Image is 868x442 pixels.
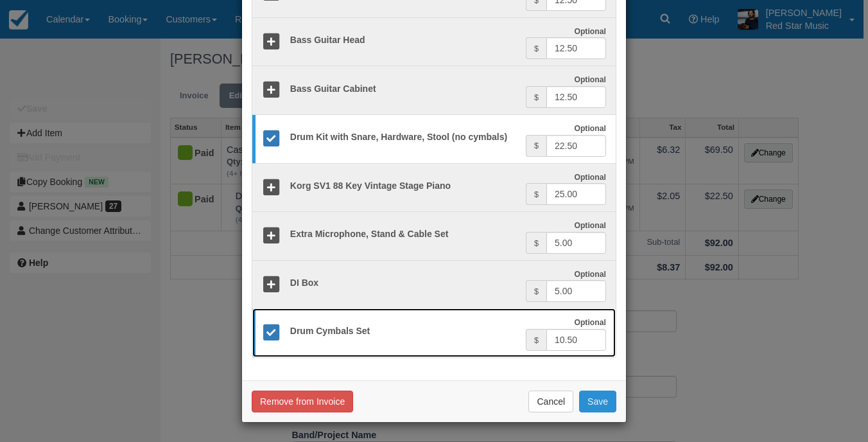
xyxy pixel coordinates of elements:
[281,181,526,191] h5: Korg SV1 88 Key Vintage Stage Piano
[574,270,606,279] strong: Optional
[534,44,539,53] small: $
[574,27,606,36] strong: Optional
[252,308,616,357] a: Drum Cymbals Set Optional $
[281,84,526,94] h5: Bass Guitar Cabinet
[252,163,616,213] a: Korg SV1 88 Key Vintage Stage Piano Optional $
[534,93,539,102] small: $
[281,326,526,336] h5: Drum Cymbals Set
[252,114,616,164] a: Drum Kit with Snare, Hardware, Stool (no cymbals) Optional $
[534,239,539,248] small: $
[281,132,526,142] h5: Drum Kit with Snare, Hardware, Stool (no cymbals)
[281,229,526,239] h5: Extra Microphone, Stand & Cable Set
[534,141,539,150] small: $
[252,17,616,67] a: Bass Guitar Head Optional $
[534,190,539,199] small: $
[252,211,616,261] a: Extra Microphone, Stand & Cable Set Optional $
[574,173,606,182] strong: Optional
[574,221,606,230] strong: Optional
[252,66,616,115] a: Bass Guitar Cabinet Optional $
[281,278,526,288] h5: DI Box
[252,260,616,310] a: DI Box Optional $
[534,287,539,296] small: $
[579,391,616,412] button: Save
[252,391,353,412] button: Remove from Invoice
[574,124,606,133] strong: Optional
[281,35,526,45] h5: Bass Guitar Head
[574,75,606,84] strong: Optional
[534,336,539,345] small: $
[574,318,606,327] strong: Optional
[528,391,573,412] button: Cancel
